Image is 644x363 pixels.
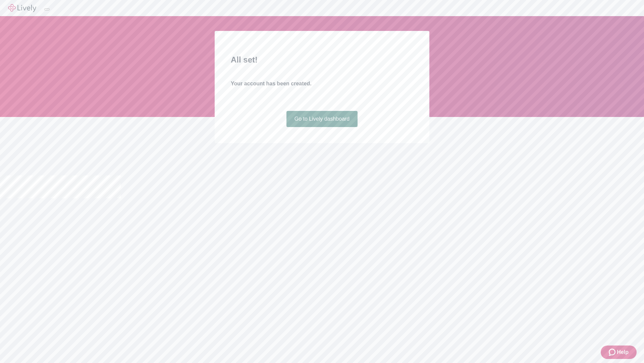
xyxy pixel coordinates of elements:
[617,348,629,356] span: Help
[231,54,413,66] h2: All set!
[601,346,637,359] button: Zendesk support iconHelp
[609,348,617,356] svg: Zendesk support icon
[286,111,358,127] a: Go to Lively dashboard
[8,4,36,12] img: Lively
[231,80,413,88] h4: Your account has been created.
[44,8,50,10] button: Log out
